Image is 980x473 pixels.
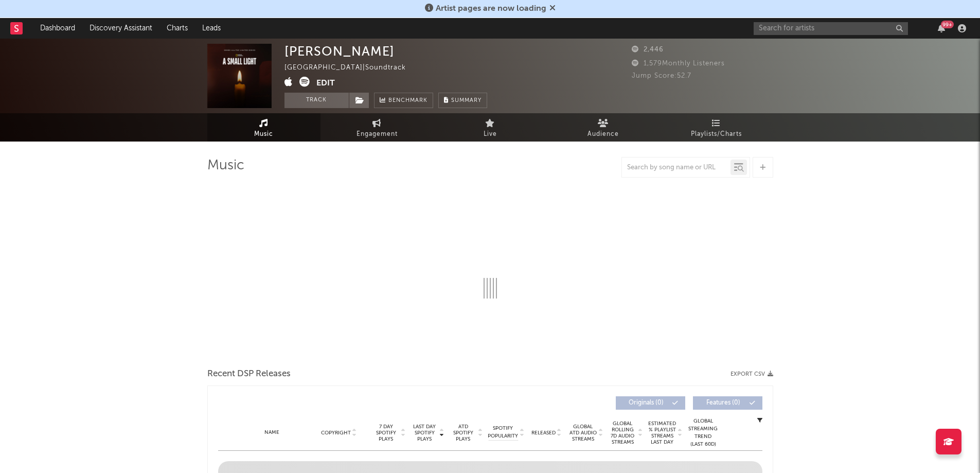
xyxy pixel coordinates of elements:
[207,368,291,380] span: Recent DSP Releases
[321,430,351,436] span: Copyright
[632,73,691,79] span: Jump Score: 52.7
[436,5,546,13] span: Artist pages are now loading
[569,424,597,442] span: Global ATD Audio Streams
[660,113,773,142] a: Playlists/Charts
[33,18,82,39] a: Dashboard
[484,128,497,141] span: Live
[82,18,159,39] a: Discovery Assistant
[632,46,664,53] span: 2,446
[284,93,349,108] button: Track
[616,396,685,410] button: Originals(0)
[357,128,398,141] span: Engagement
[284,62,418,74] div: [GEOGRAPHIC_DATA] | Soundtrack
[207,113,320,142] a: Music
[632,60,725,67] span: 1,579 Monthly Listeners
[254,128,273,141] span: Music
[388,95,427,107] span: Benchmark
[941,21,954,28] div: 99 +
[159,18,195,39] a: Charts
[438,93,487,108] button: Summary
[609,421,637,445] span: Global Rolling 7D Audio Streams
[938,24,945,32] button: 99+
[754,22,908,35] input: Search for artists
[688,417,719,448] div: Global Streaming Trend (Last 60D)
[316,77,335,90] button: Edit
[531,430,556,436] span: Released
[549,5,556,13] span: Dismiss
[374,93,433,108] a: Benchmark
[239,429,306,436] div: Name
[622,400,670,406] span: Originals ( 0 )
[451,98,482,103] span: Summary
[488,425,518,440] span: Spotify Popularity
[691,128,742,141] span: Playlists/Charts
[434,113,547,142] a: Live
[547,113,660,142] a: Audience
[411,424,438,442] span: Last Day Spotify Plays
[700,400,747,406] span: Features ( 0 )
[372,424,400,442] span: 7 Day Spotify Plays
[195,18,228,39] a: Leads
[284,44,395,59] div: [PERSON_NAME]
[587,128,619,141] span: Audience
[450,424,477,442] span: ATD Spotify Plays
[693,396,762,410] button: Features(0)
[320,113,434,142] a: Engagement
[730,371,773,377] button: Export CSV
[622,164,730,172] input: Search by song name or URL
[648,421,676,445] span: Estimated % Playlist Streams Last Day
